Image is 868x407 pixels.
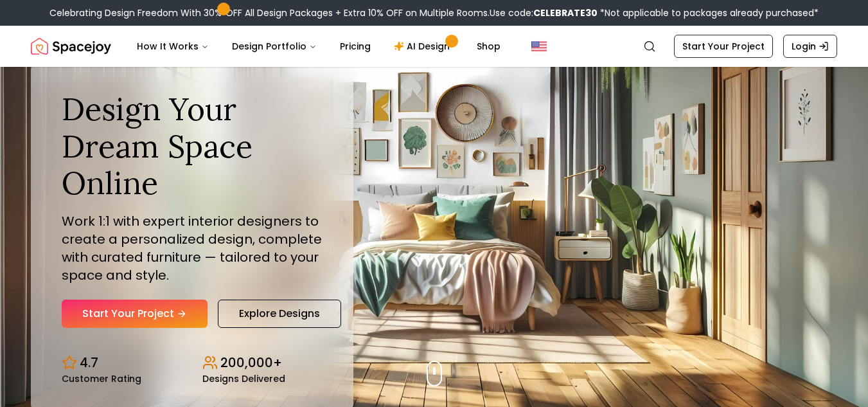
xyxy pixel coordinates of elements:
a: Explore Designs [218,300,341,328]
nav: Main [127,33,511,59]
a: Shop [466,33,511,59]
nav: Global [31,26,837,67]
p: 4.7 [80,354,98,372]
a: AI Design [384,33,464,59]
span: *Not applicable to packages already purchased* [598,6,819,19]
a: Start Your Project [674,35,773,58]
span: Use code: [490,6,598,19]
button: How It Works [127,33,219,59]
div: Design stats [62,343,323,383]
small: Designs Delivered [202,374,285,383]
div: Celebrating Design Freedom With 30% OFF All Design Packages + Extra 10% OFF on Multiple Rooms. [49,6,819,19]
img: Spacejoy Logo [31,33,111,59]
small: Customer Rating [62,374,141,383]
h1: Design Your Dream Space Online [62,91,323,202]
button: Design Portfolio [222,33,327,59]
p: Work 1:1 with expert interior designers to create a personalized design, complete with curated fu... [62,212,323,284]
p: 200,000+ [220,354,282,372]
a: Pricing [330,33,381,59]
b: CELEBRATE30 [533,6,598,19]
a: Start Your Project [62,300,208,328]
a: Login [783,35,837,58]
img: United States [531,39,547,54]
a: Spacejoy [31,33,111,59]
